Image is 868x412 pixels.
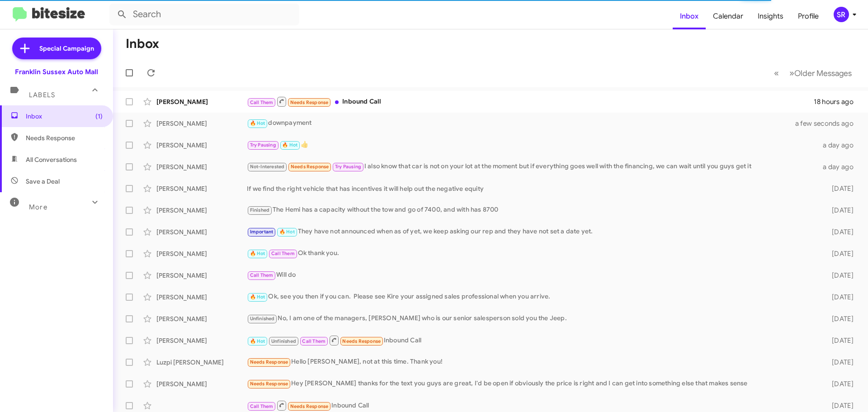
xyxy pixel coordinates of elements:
[290,403,329,409] span: Needs Response
[817,271,861,280] div: [DATE]
[817,249,861,258] div: [DATE]
[247,335,817,346] div: Inbound Call
[789,67,794,79] span: »
[250,142,276,148] span: Try Pausing
[247,140,817,150] div: 👍
[271,338,296,344] span: Unfinished
[247,379,817,389] div: Hey [PERSON_NAME] thanks for the text you guys are great, I'd be open if obviously the price is r...
[39,44,94,53] span: Special Campaign
[302,338,325,344] span: Call Them
[250,381,288,387] span: Needs Response
[750,3,791,29] a: Insights
[250,99,274,105] span: Call Them
[290,99,329,105] span: Needs Response
[807,119,861,128] div: a few seconds ago
[250,207,270,213] span: Finished
[769,64,784,82] button: Previous
[156,141,247,150] div: [PERSON_NAME]
[109,4,299,25] input: Search
[156,97,247,106] div: [PERSON_NAME]
[26,177,60,186] span: Save a Deal
[250,294,265,300] span: 🔥 Hot
[156,379,247,388] div: [PERSON_NAME]
[814,97,861,106] div: 18 hours ago
[29,203,47,211] span: More
[156,293,247,302] div: [PERSON_NAME]
[156,249,247,258] div: [PERSON_NAME]
[26,133,103,142] span: Needs Response
[794,68,852,78] span: Older Messages
[250,359,288,365] span: Needs Response
[282,142,297,148] span: 🔥 Hot
[291,164,329,170] span: Needs Response
[247,184,817,193] div: If we find the right vehicle that has incentives it will help out the negative equity
[817,314,861,323] div: [DATE]
[126,37,159,51] h1: Inbox
[247,118,807,128] div: downpayment
[247,270,817,280] div: Will do
[817,336,861,345] div: [DATE]
[156,271,247,280] div: [PERSON_NAME]
[247,313,817,324] div: No, I am one of the managers, [PERSON_NAME] who is our senior salesperson sold you the Jeep.
[12,38,101,59] a: Special Campaign
[247,248,817,259] div: Ok thank you.
[156,206,247,215] div: [PERSON_NAME]
[774,67,779,79] span: «
[817,206,861,215] div: [DATE]
[26,112,103,121] span: Inbox
[271,251,295,256] span: Call Them
[335,164,361,170] span: Try Pausing
[250,403,274,409] span: Call Them
[156,184,247,193] div: [PERSON_NAME]
[95,112,103,121] span: (1)
[156,336,247,345] div: [PERSON_NAME]
[817,379,861,388] div: [DATE]
[769,64,857,82] nav: Page navigation example
[26,155,77,164] span: All Conversations
[156,358,247,367] div: Luzpi [PERSON_NAME]
[673,3,706,29] a: Inbox
[247,400,817,411] div: Inbound Call
[706,3,750,29] a: Calendar
[156,119,247,128] div: [PERSON_NAME]
[817,184,861,193] div: [DATE]
[250,120,265,126] span: 🔥 Hot
[15,67,98,76] div: Franklin Sussex Auto Mall
[817,141,861,150] div: a day ago
[250,229,274,235] span: Important
[250,338,265,344] span: 🔥 Hot
[784,64,857,82] button: Next
[156,227,247,237] div: [PERSON_NAME]
[817,293,861,302] div: [DATE]
[247,357,817,367] div: Hello [PERSON_NAME], not at this time. Thank you!
[247,227,817,237] div: They have not announced when as of yet, we keep asking our rep and they have not set a date yet.
[247,205,817,215] div: The Hemi has a capacity without the tow and go of 7400, and with has 8700
[817,401,861,410] div: [DATE]
[250,272,274,278] span: Call Them
[250,316,275,322] span: Unfinished
[156,314,247,323] div: [PERSON_NAME]
[250,164,285,170] span: Not-Interested
[156,162,247,171] div: [PERSON_NAME]
[834,7,849,22] div: SR
[817,162,861,171] div: a day ago
[826,7,858,22] button: SR
[817,227,861,237] div: [DATE]
[247,292,817,302] div: Ok, see you then if you can. Please see Kire your assigned sales professional when you arrive.
[279,229,295,235] span: 🔥 Hot
[247,161,817,172] div: I also know that car is not on your lot at the moment but if everything goes well with the financ...
[817,358,861,367] div: [DATE]
[247,96,814,107] div: Inbound Call
[342,338,381,344] span: Needs Response
[250,251,265,256] span: 🔥 Hot
[791,3,826,29] a: Profile
[29,91,55,99] span: Labels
